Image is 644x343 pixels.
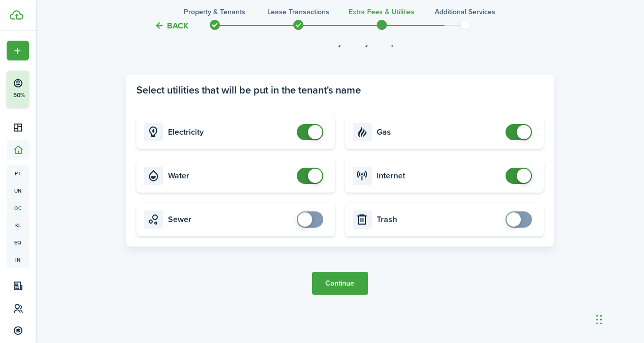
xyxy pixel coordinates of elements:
h3: Extra fees & Utilities [349,7,414,17]
iframe: Chat Widget [593,294,644,343]
button: Open menu [7,41,29,60]
h3: Lease Transactions [267,7,329,17]
card-title: Electricity [168,128,292,137]
button: Back [154,20,188,31]
a: un [7,182,29,199]
a: oc [7,199,29,216]
a: in [7,251,29,268]
h3: Property & Tenants [184,7,245,17]
button: Continue [312,272,368,295]
card-title: Gas [377,128,500,137]
card-title: Sewer [168,215,292,224]
img: TenantCloud [10,10,23,20]
div: Drag [596,304,602,335]
h3: Additional Services [435,7,495,17]
a: eq [7,234,29,251]
button: 50% [7,71,91,107]
card-title: Trash [377,215,500,224]
card-title: Internet [377,171,500,180]
a: kl [7,216,29,234]
card-title: Water [168,171,292,180]
panel-main-title: Select utilities that will be put in the tenant's name [136,82,361,98]
p: 50% [13,91,25,100]
a: pt [7,165,29,182]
